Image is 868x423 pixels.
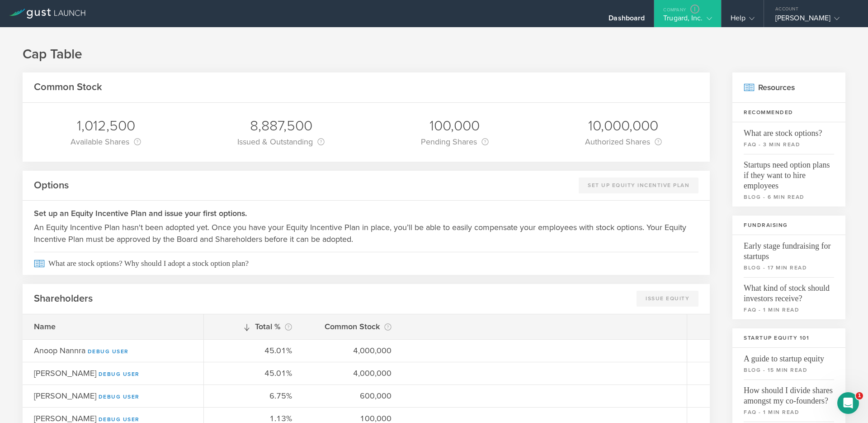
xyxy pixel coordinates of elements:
[215,320,292,333] div: Total %
[744,277,834,304] span: What kind of stock should investors receive?
[609,14,645,27] div: Dashboard
[34,252,698,275] span: What are stock options? Why should I adopt a stock option plan?
[744,122,834,139] span: What are stock options?
[732,216,845,235] h3: Fundraising
[585,116,662,135] div: 10,000,000
[315,390,392,402] div: 600,000
[34,321,192,332] div: Name
[315,320,392,333] div: Common Stock
[34,221,698,245] p: An Equity Incentive Plan hasn't been adopted yet. Once you have your Equity Incentive Plan in pla...
[34,367,192,379] div: [PERSON_NAME]
[732,235,845,277] a: Early stage fundraising for startupsblog - 17 min read
[34,345,192,356] div: Anoop Nannra
[837,392,859,414] iframe: Intercom live chat
[421,135,489,148] div: Pending Shares
[744,408,834,416] small: faq - 1 min read
[744,348,834,364] span: A guide to startup equity
[732,348,845,380] a: A guide to startup equityblog - 15 min read
[237,135,325,148] div: Issued & Outstanding
[744,140,834,149] small: faq - 3 min read
[744,193,834,201] small: blog - 6 min read
[732,103,845,122] h3: Recommended
[732,328,845,348] h3: Startup Equity 101
[237,116,325,135] div: 8,887,500
[731,14,755,27] div: Help
[775,14,852,27] div: [PERSON_NAME]
[99,371,140,377] a: Debug User
[71,116,141,135] div: 1,012,500
[71,135,141,148] div: Available Shares
[744,264,834,272] small: blog - 17 min read
[34,81,102,94] h2: Common Stock
[732,380,845,422] a: How should I divide shares amongst my co-founders?faq - 1 min read
[34,207,698,219] h3: Set up an Equity Incentive Plan and issue your first options.
[744,366,834,374] small: blog - 15 min read
[732,122,845,154] a: What are stock options?faq - 3 min read
[744,154,834,191] span: Startups need option plans if they want to hire employees
[34,390,192,402] div: [PERSON_NAME]
[663,14,712,27] div: Trugard, Inc.
[732,277,845,319] a: What kind of stock should investors receive?faq - 1 min read
[856,392,863,399] span: 1
[315,345,392,356] div: 4,000,000
[99,394,140,400] a: Debug User
[215,345,292,356] div: 45.01%
[732,154,845,207] a: Startups need option plans if they want to hire employeesblog - 6 min read
[215,390,292,402] div: 6.75%
[23,45,845,63] h1: Cap Table
[99,416,140,423] a: Debug User
[585,135,662,148] div: Authorized Shares
[732,72,845,103] h2: Resources
[23,252,710,275] a: What are stock options? Why should I adopt a stock option plan?
[315,367,392,379] div: 4,000,000
[744,306,834,314] small: faq - 1 min read
[34,292,93,305] h2: Shareholders
[421,116,489,135] div: 100,000
[744,235,834,262] span: Early stage fundraising for startups
[744,380,834,406] span: How should I divide shares amongst my co-founders?
[88,348,129,355] a: Debug User
[34,179,69,192] h2: Options
[215,367,292,379] div: 45.01%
